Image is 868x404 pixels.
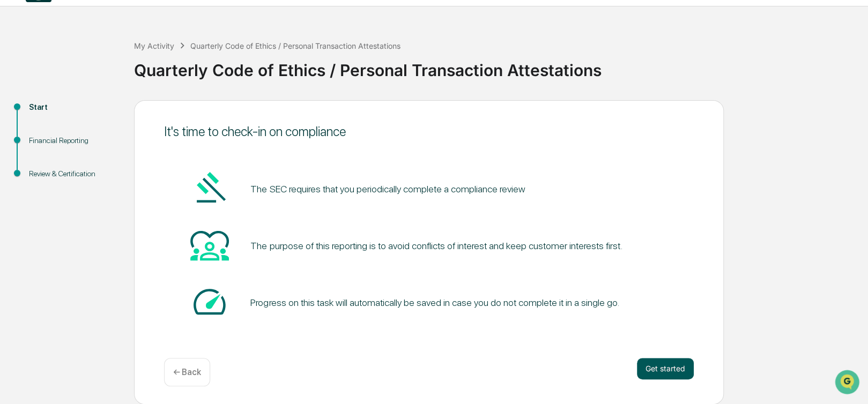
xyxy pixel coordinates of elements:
[11,136,19,145] div: 🖐️
[6,131,73,150] a: 🖐️Preclearance
[190,169,229,207] img: Gavel
[6,151,72,170] a: 🔎Data Lookup
[834,369,863,398] iframe: Open customer support
[182,85,195,98] button: Start new chat
[164,124,694,139] div: It's time to check-in on compliance
[107,182,130,190] span: Pylon
[11,82,30,101] img: 1746055101610-c473b297-6a78-478c-a979-82029cc54cd1
[76,181,130,190] a: Powered byPylon
[29,168,117,179] div: Review & Certification
[11,23,195,40] p: How can we help?
[29,135,117,146] div: Financial Reporting
[78,136,86,145] div: 🗄️
[190,226,229,264] img: Heart
[637,358,694,379] button: Get started
[36,82,176,93] div: Start new chat
[88,135,133,146] span: Attestations
[250,182,525,196] pre: The SEC requires that you periodically complete a compliance review
[134,41,174,50] div: My Activity
[250,297,619,308] div: Progress on this task will automatically be saved in case you do not complete it in a single go.
[11,156,19,165] div: 🔎
[36,93,136,101] div: We're available if you need us!
[190,41,400,50] div: Quarterly Code of Ethics / Personal Transaction Attestations
[190,282,229,321] img: Speed-dial
[134,52,863,80] div: Quarterly Code of Ethics / Personal Transaction Attestations
[250,240,622,251] div: The purpose of this reporting is to avoid conflicts of interest and keep customer interests first.
[73,131,137,150] a: 🗄️Attestations
[29,102,117,113] div: Start
[173,367,201,377] p: ← Back
[21,135,69,146] span: Preclearance
[21,155,68,166] span: Data Lookup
